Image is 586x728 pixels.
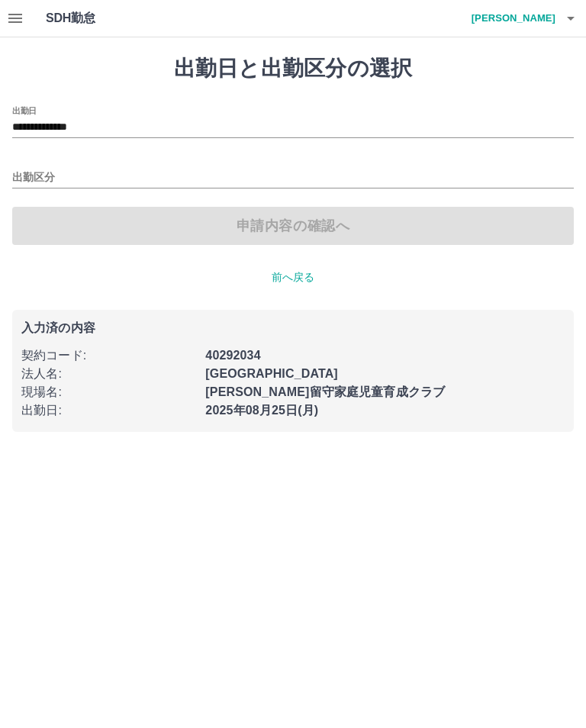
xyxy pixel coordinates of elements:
[12,105,37,116] label: 出勤日
[12,56,574,82] h1: 出勤日と出勤区分の選択
[21,401,196,420] p: 出勤日 :
[21,346,196,365] p: 契約コード :
[205,404,318,417] b: 2025年08月25日(月)
[21,322,565,334] p: 入力済の内容
[21,383,196,401] p: 現場名 :
[205,349,260,362] b: 40292034
[205,385,445,398] b: [PERSON_NAME]留守家庭児童育成クラブ
[12,269,574,285] p: 前へ戻る
[21,365,196,383] p: 法人名 :
[205,367,338,380] b: [GEOGRAPHIC_DATA]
